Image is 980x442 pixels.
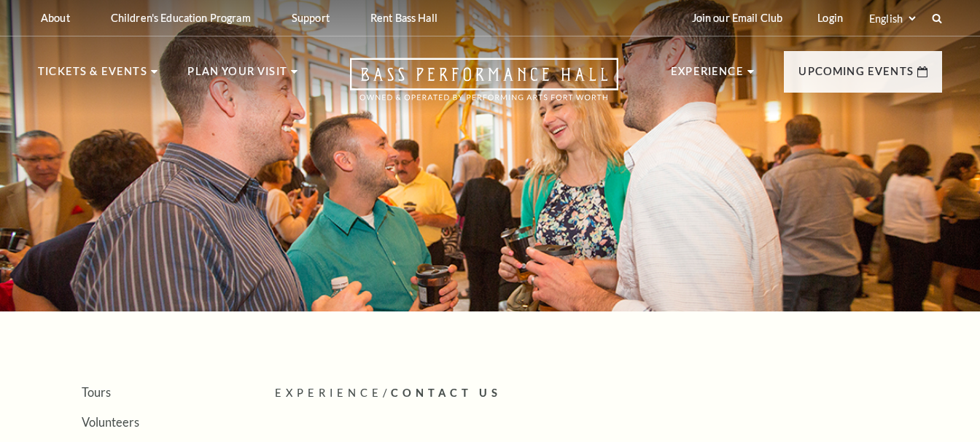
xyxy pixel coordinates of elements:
[370,12,437,24] p: Rent Bass Hall
[275,384,942,403] p: /
[111,12,251,24] p: Children's Education Program
[292,12,330,24] p: Support
[187,63,287,89] p: Plan Your Visit
[798,63,914,89] p: Upcoming Events
[866,12,918,26] select: Select:
[671,63,744,89] p: Experience
[391,387,502,399] span: Contact Us
[82,385,111,399] a: Tours
[82,415,139,429] a: Volunteers
[41,12,70,24] p: About
[275,387,383,399] span: Experience
[38,63,147,89] p: Tickets & Events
